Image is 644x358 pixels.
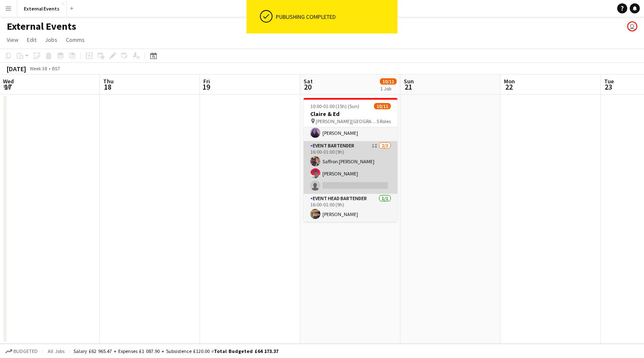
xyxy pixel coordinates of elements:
[304,141,397,194] app-card-role: Event bartender1I2/316:00-01:00 (9h)Saffron [PERSON_NAME][PERSON_NAME]
[3,34,22,45] a: View
[304,110,397,118] h3: Claire & Ed
[3,77,14,85] span: Wed
[7,64,26,73] div: [DATE]
[380,85,396,92] div: 1 Job
[377,118,391,124] span: 5 Roles
[4,347,39,356] button: Budgeted
[304,194,397,222] app-card-role: Event head Bartender1/116:00-01:00 (9h)[PERSON_NAME]
[28,65,49,72] span: Week 38
[7,20,76,33] h1: External Events
[504,77,515,85] span: Mon
[604,77,614,85] span: Tue
[23,34,40,45] a: Edit
[46,348,66,354] span: All jobs
[13,348,38,354] span: Budgeted
[7,36,18,44] span: View
[304,77,313,85] span: Sat
[402,82,414,92] span: 21
[603,82,614,92] span: 23
[316,118,377,124] span: [PERSON_NAME][GEOGRAPHIC_DATA][PERSON_NAME]
[304,113,397,141] app-card-role: Event staff1/110:00-21:30 (11h30m)[PERSON_NAME]
[627,21,637,31] app-user-avatar: Events by Camberwell Arms
[304,98,397,222] app-job-card: 10:00-01:00 (15h) (Sun)10/11Claire & Ed [PERSON_NAME][GEOGRAPHIC_DATA][PERSON_NAME]5 Roles[PERSON...
[404,77,414,85] span: Sun
[203,77,210,85] span: Fri
[276,13,394,21] div: Publishing completed
[374,103,391,109] span: 10/11
[27,36,36,44] span: Edit
[42,34,61,45] a: Jobs
[73,348,278,354] div: Salary £62 965.47 + Expenses £1 087.90 + Subsistence £120.00 =
[214,348,278,354] span: Total Budgeted £64 173.37
[102,82,114,92] span: 18
[52,65,60,72] div: BST
[66,36,85,44] span: Comms
[503,82,515,92] span: 22
[62,34,88,45] a: Comms
[103,77,114,85] span: Thu
[380,78,397,85] span: 10/11
[302,82,313,92] span: 20
[45,36,57,44] span: Jobs
[2,82,14,92] span: 17
[202,82,210,92] span: 19
[17,0,67,17] button: External Events
[310,103,359,109] span: 10:00-01:00 (15h) (Sun)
